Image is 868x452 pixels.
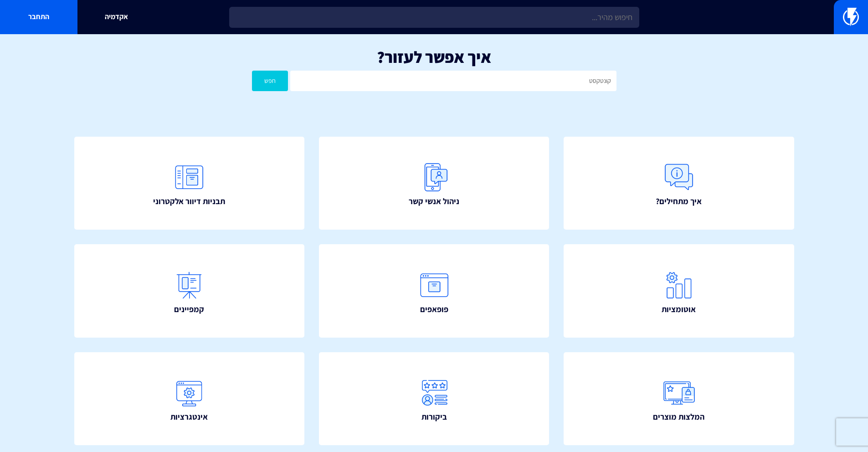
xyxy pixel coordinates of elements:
span: קמפיינים [174,303,204,315]
button: חפש [252,71,288,91]
a: המלצות מוצרים [564,352,794,446]
a: קמפיינים [74,244,305,338]
a: פופאפים [319,244,550,338]
span: המלצות מוצרים [653,411,704,423]
span: ביקורות [421,411,447,423]
h1: איך אפשר לעזור? [14,48,854,66]
a: תבניות דיוור אלקטרוני [74,137,305,230]
a: ניהול אנשי קשר [319,137,550,230]
input: חיפוש [290,71,616,91]
span: פופאפים [420,303,448,315]
span: אינטגרציות [170,411,208,423]
span: אוטומציות [662,303,696,315]
a: ביקורות [319,352,550,446]
a: איך מתחילים? [564,137,794,230]
a: אוטומציות [564,244,794,338]
span: ניהול אנשי קשר [409,195,459,207]
a: אינטגרציות [74,352,305,446]
input: חיפוש מהיר... [229,7,639,28]
span: תבניות דיוור אלקטרוני [153,195,225,207]
span: איך מתחילים? [656,195,702,207]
